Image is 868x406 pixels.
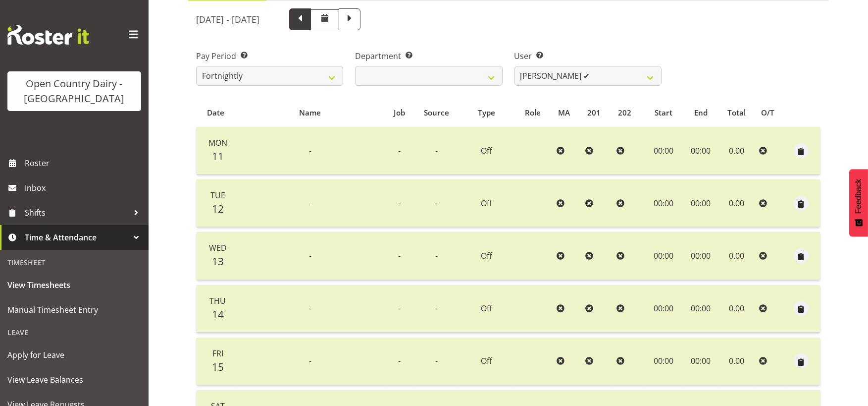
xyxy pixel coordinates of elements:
[718,232,755,280] td: 0.00
[398,250,401,261] span: -
[309,145,311,156] span: -
[435,303,438,314] span: -
[718,338,755,385] td: 0.00
[525,107,541,118] span: Role
[435,198,438,209] span: -
[558,107,570,118] span: MA
[398,198,401,209] span: -
[435,355,438,366] span: -
[212,360,224,374] span: 15
[849,169,868,236] button: Feedback - Show survey
[309,355,311,366] span: -
[514,50,662,62] label: User
[2,252,146,273] div: Timesheet
[618,107,631,118] span: 202
[355,50,502,62] label: Department
[460,338,513,385] td: Off
[309,303,311,314] span: -
[2,297,146,322] a: Manual Timesheet Entry
[17,76,131,106] div: Open Country Dairy - [GEOGRAPHIC_DATA]
[643,127,683,174] td: 00:00
[398,355,401,366] span: -
[212,348,223,359] span: Fri
[212,149,224,163] span: 11
[478,107,495,118] span: Type
[7,278,141,292] span: View Timesheets
[683,232,718,280] td: 00:00
[398,303,401,314] span: -
[435,250,438,261] span: -
[7,348,141,362] span: Apply for Leave
[2,322,146,343] div: Leave
[727,107,746,118] span: Total
[196,50,343,62] label: Pay Period
[587,107,601,118] span: 201
[208,137,227,148] span: Mon
[643,232,683,280] td: 00:00
[2,343,146,367] a: Apply for Leave
[209,242,227,253] span: Wed
[7,302,141,317] span: Manual Timesheet Entry
[25,230,129,245] span: Time & Attendance
[683,285,718,333] td: 00:00
[424,107,449,118] span: Source
[643,179,683,227] td: 00:00
[212,307,224,321] span: 14
[683,179,718,227] td: 00:00
[460,285,513,333] td: Off
[694,107,708,118] span: End
[309,198,311,209] span: -
[435,145,438,156] span: -
[212,202,224,216] span: 12
[460,127,513,174] td: Off
[7,372,141,387] span: View Leave Balances
[25,180,144,195] span: Inbox
[643,285,683,333] td: 00:00
[2,273,146,297] a: View Timesheets
[683,338,718,385] td: 00:00
[196,14,259,25] h5: [DATE] - [DATE]
[718,179,755,227] td: 0.00
[761,107,774,118] span: O/T
[299,107,321,118] span: Name
[460,179,513,227] td: Off
[309,250,311,261] span: -
[25,205,129,220] span: Shifts
[854,179,863,214] span: Feedback
[210,190,225,201] span: Tue
[718,127,755,174] td: 0.00
[207,107,224,118] span: Date
[7,25,89,45] img: Rosterit website logo
[394,107,405,118] span: Job
[718,285,755,333] td: 0.00
[683,127,718,174] td: 00:00
[2,367,146,392] a: View Leave Balances
[25,156,144,171] span: Roster
[655,107,672,118] span: Start
[398,145,401,156] span: -
[209,295,226,306] span: Thu
[643,338,683,385] td: 00:00
[212,254,224,268] span: 13
[460,232,513,280] td: Off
